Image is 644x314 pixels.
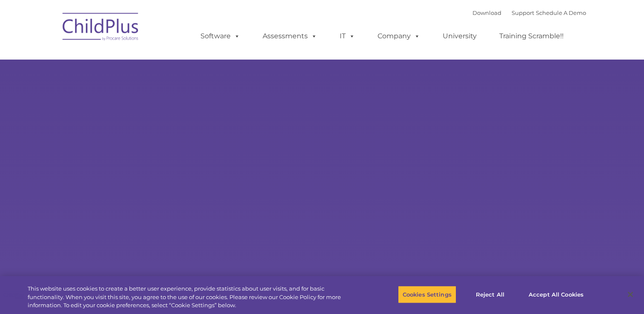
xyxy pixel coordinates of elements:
a: Software [192,28,249,45]
button: Accept All Cookies [524,285,588,303]
div: This website uses cookies to create a better user experience, provide statistics about user visit... [28,285,354,310]
button: Reject All [464,285,517,303]
a: Training Scramble!! [491,28,572,45]
button: Close [621,285,640,304]
a: Schedule A Demo [536,9,586,16]
a: Assessments [254,28,326,45]
font: | [472,9,586,16]
a: Support [512,9,534,16]
a: Company [369,28,429,45]
img: ChildPlus by Procare Solutions [58,7,143,49]
a: Download [472,9,501,16]
a: University [434,28,485,45]
button: Cookies Settings [398,285,456,303]
a: IT [331,28,364,45]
